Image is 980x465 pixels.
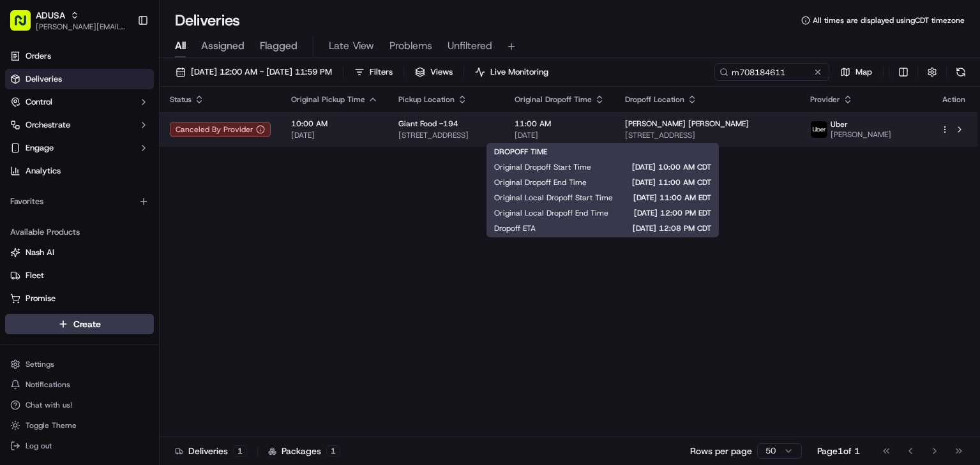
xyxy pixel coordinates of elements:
[690,445,752,457] p: Rows per page
[26,247,54,258] span: Nash AI
[952,63,970,81] button: Refresh
[10,270,149,281] a: Fleet
[633,193,711,203] span: [DATE] 11:00 AM EDT
[625,130,790,140] span: [STREET_ADDRESS]
[26,420,77,431] span: Toggle Theme
[10,247,149,258] a: Nash AI
[26,293,56,304] span: Promise
[5,115,154,135] button: Orchestrate
[5,314,154,334] button: Create
[5,46,154,66] a: Orders
[629,208,711,218] span: [DATE] 12:00 PM EDT
[831,119,848,129] span: Uber
[26,270,44,281] span: Fleet
[57,135,176,145] div: We're available if you need us!
[515,119,605,129] span: 11:00 AM
[26,359,54,369] span: Settings
[217,126,232,141] button: Start new chat
[26,119,70,131] span: Orchestrate
[13,51,232,71] p: Welcome 👋
[40,232,103,242] span: [PERSON_NAME]
[5,376,154,394] button: Notifications
[5,396,154,414] button: Chat with us!
[26,233,36,243] img: 1736555255976-a54dd68f-1ca7-489b-9aae-adbdc363a1c4
[191,66,332,78] span: [DATE] 12:00 AM - [DATE] 11:59 PM
[26,441,52,451] span: Log out
[5,417,154,434] button: Toggle Theme
[26,73,62,85] span: Deliveries
[36,22,127,32] button: [PERSON_NAME][EMAIL_ADDRESS][PERSON_NAME][DOMAIN_NAME]
[349,63,398,81] button: Filters
[430,66,453,78] span: Views
[5,138,154,158] button: Engage
[10,293,149,304] a: Promise
[494,208,608,218] span: Original Local Dropoff End Time
[33,82,230,96] input: Got a question? Start typing here...
[398,119,458,129] span: Giant Food -194
[26,198,36,209] img: 1736555255976-a54dd68f-1ca7-489b-9aae-adbdc363a1c4
[810,94,840,105] span: Provider
[57,122,209,135] div: Start new chat
[26,285,98,298] span: Knowledge Base
[831,129,891,140] span: [PERSON_NAME]
[260,38,298,54] span: Flagged
[139,198,143,208] span: •
[813,15,965,26] span: All times are displayed using CDT timezone
[5,437,154,455] button: Log out
[198,163,232,179] button: See all
[409,63,458,81] button: Views
[398,130,494,140] span: [STREET_ADDRESS]
[233,445,247,457] div: 1
[856,66,872,78] span: Map
[5,222,154,242] div: Available Products
[398,94,455,105] span: Pickup Location
[170,122,271,137] button: Canceled By Provider
[607,177,711,188] span: [DATE] 11:00 AM CDT
[5,161,154,181] a: Analytics
[515,130,605,140] span: [DATE]
[121,285,205,298] span: API Documentation
[5,288,154,309] button: Promise
[103,280,210,303] a: 💻API Documentation
[268,445,340,457] div: Packages
[13,186,33,210] img: Wisdom Oko
[26,50,51,62] span: Orders
[26,380,70,390] span: Notifications
[494,147,547,157] span: DROPOFF TIME
[26,165,61,177] span: Analytics
[291,94,365,105] span: Original Pickup Time
[612,162,711,172] span: [DATE] 10:00 AM CDT
[811,121,827,138] img: profile_uber_ahold_partner.png
[834,63,878,81] button: Map
[625,119,749,129] span: [PERSON_NAME] [PERSON_NAME]
[625,94,684,105] span: Dropoff Location
[26,400,72,410] span: Chat with us!
[5,191,154,212] div: Favorites
[90,316,155,326] a: Powered byPylon
[73,318,101,330] span: Create
[106,232,110,242] span: •
[5,92,154,112] button: Control
[5,69,154,89] a: Deliveries
[26,96,52,108] span: Control
[40,198,136,208] span: Wisdom [PERSON_NAME]
[27,122,50,145] img: 8571987876998_91fb9ceb93ad5c398215_72.jpg
[291,130,378,140] span: [DATE]
[389,38,432,54] span: Problems
[13,122,36,145] img: 1736555255976-a54dd68f-1ca7-489b-9aae-adbdc363a1c4
[13,166,86,176] div: Past conversations
[36,9,65,22] button: ADUSA
[469,63,554,81] button: Live Monitoring
[714,63,829,81] input: Type to search
[448,38,492,54] span: Unfiltered
[175,38,186,54] span: All
[556,223,711,233] span: [DATE] 12:08 PM CDT
[113,232,139,242] span: [DATE]
[494,162,591,172] span: Original Dropoff Start Time
[326,445,340,457] div: 1
[494,177,587,188] span: Original Dropoff End Time
[370,66,393,78] span: Filters
[5,355,154,373] button: Settings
